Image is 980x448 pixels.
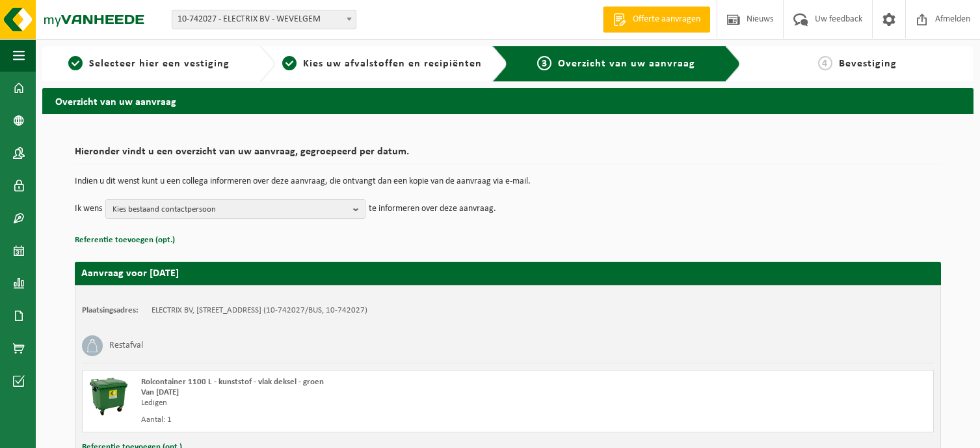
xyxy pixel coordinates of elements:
[113,200,348,219] span: Kies bestaand contactpersoon
[152,305,367,316] td: ELECTRIX BV, [STREET_ADDRESS] (10-742027/BUS, 10-742027)
[629,13,704,26] span: Offerte aanvragen
[141,415,560,425] div: Aantal: 1
[282,56,482,72] a: 2Kies uw afvalstoffen en recipiënten
[75,199,102,219] p: Ik wens
[839,59,897,69] span: Bevestiging
[172,10,356,29] span: 10-742027 - ELECTRIX BV - WEVELGEM
[537,56,551,70] span: 3
[141,378,324,386] span: Rolcontainer 1100 L - kunststof - vlak deksel - groen
[109,335,143,356] h3: Restafval
[172,10,356,29] span: 10-742027 - ELECTRIX BV - WEVELGEM
[818,56,832,70] span: 4
[68,56,83,70] span: 1
[75,177,941,186] p: Indien u dit wenst kunt u een collega informeren over deze aanvraag, die ontvangt dan een kopie v...
[75,232,175,249] button: Referentie toevoegen (opt.)
[282,56,297,70] span: 2
[82,306,139,315] strong: Plaatsingsadres:
[558,59,695,69] span: Overzicht van uw aanvraag
[75,147,941,164] h2: Hieronder vindt u een overzicht van uw aanvraag, gegroepeerd per datum.
[42,88,973,113] h2: Overzicht van uw aanvraag
[49,56,249,72] a: 1Selecteer hier een vestiging
[141,388,179,397] strong: Van [DATE]
[141,398,560,408] div: Ledigen
[105,199,365,219] button: Kies bestaand contactpersoon
[369,199,496,219] p: te informeren over deze aanvraag.
[89,59,230,69] span: Selecteer hier een vestiging
[81,268,179,279] strong: Aanvraag voor [DATE]
[603,7,710,33] a: Offerte aanvragen
[303,59,482,69] span: Kies uw afvalstoffen en recipiënten
[89,377,128,416] img: WB-1100-HPE-GN-01.png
